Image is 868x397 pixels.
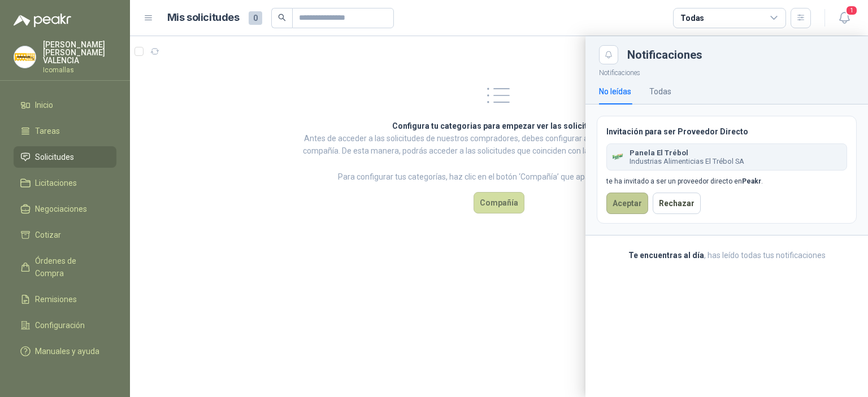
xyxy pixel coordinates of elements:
span: Cotizar [35,229,61,241]
div: Todas [680,12,704,24]
span: 0 [249,11,262,25]
a: Configuración [14,315,116,336]
h1: Mis solicitudes [167,10,240,26]
button: 1 [834,8,854,28]
a: Manuales y ayuda [14,341,116,362]
div: te ha invitado a ser un proveedor directo en . [606,176,847,187]
h3: Invitación para ser Proveedor Directo [606,125,847,138]
div: Notificaciones [627,49,854,60]
div: No leídas [599,85,631,98]
p: Icomallas [43,67,116,73]
span: 1 [845,5,858,16]
a: Remisiones [14,289,116,310]
span: search [278,14,286,21]
a: Negociaciones [14,198,116,220]
span: Tareas [35,125,60,137]
div: Todas [649,85,671,98]
p: [PERSON_NAME] [PERSON_NAME] VALENCIA [43,41,116,64]
button: Rechazar [653,193,701,214]
b: Peakr [742,177,761,185]
span: Inicio [35,99,53,111]
a: Cotizar [14,224,116,246]
b: Te encuentras al día [628,251,704,260]
span: Negociaciones [35,203,87,215]
a: Licitaciones [14,172,116,194]
span: Solicitudes [35,151,74,163]
span: Industrias Alimenticias El Trébol SA [630,157,744,165]
span: Manuales y ayuda [35,345,99,357]
p: Notificaciones [585,64,868,78]
button: Close [599,45,618,64]
img: Company Logo [14,46,36,68]
a: Inicio [14,94,116,116]
button: Aceptar [606,193,648,214]
img: Company Logo [611,150,625,164]
a: Órdenes de Compra [14,250,116,284]
img: Logo peakr [14,14,71,27]
span: Panela El Trébol [630,149,744,157]
span: Órdenes de Compra [35,255,106,280]
span: Licitaciones [35,177,77,189]
span: Remisiones [35,293,77,306]
a: Solicitudes [14,146,116,168]
span: Configuración [35,319,85,331]
a: Tareas [14,120,116,142]
p: , has leído todas tus notificaciones [599,249,854,261]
